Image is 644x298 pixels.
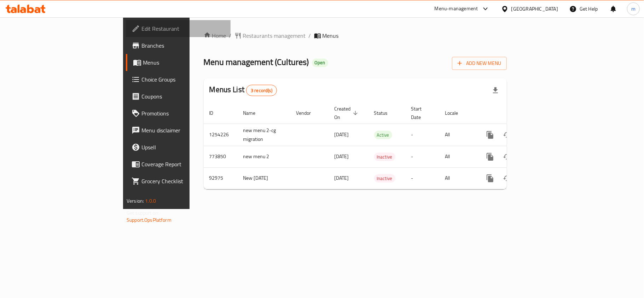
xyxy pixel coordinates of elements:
[374,174,395,183] span: Inactive
[406,146,440,167] td: -
[499,170,516,187] button: Change Status
[126,37,231,54] a: Branches
[126,173,231,190] a: Grocery Checklist
[374,153,395,161] span: Inactive
[141,92,225,101] span: Coupons
[141,160,225,168] span: Coverage Report
[143,58,225,67] span: Menus
[238,124,291,146] td: new menu 2-cg migration
[309,31,311,40] li: /
[435,5,478,13] div: Menu-management
[296,109,320,117] span: Vendor
[476,102,555,124] th: Actions
[499,148,516,165] button: Change Status
[209,84,277,96] h2: Menus List
[141,126,225,135] span: Menu disclaimer
[374,109,397,117] span: Status
[126,122,231,139] a: Menu disclaimer
[335,173,349,183] span: [DATE]
[127,208,159,217] span: Get support on:
[209,109,223,117] span: ID
[487,82,504,99] div: Export file
[243,109,265,117] span: Name
[126,20,231,37] a: Edit Restaurant
[335,152,349,161] span: [DATE]
[440,124,476,146] td: All
[374,131,392,139] div: Active
[335,105,360,121] span: Created On
[238,146,291,167] td: new menu 2
[126,54,231,71] a: Menus
[238,167,291,189] td: New [DATE]
[145,196,156,205] span: 1.0.0
[141,177,225,185] span: Grocery Checklist
[127,196,144,205] span: Version:
[312,59,328,67] div: Open
[482,126,499,143] button: more
[126,71,231,88] a: Choice Groups
[452,57,507,70] button: Add New Menu
[440,167,476,189] td: All
[335,130,349,139] span: [DATE]
[246,87,277,94] span: 3 record(s)
[411,105,431,121] span: Start Date
[243,31,306,40] span: Restaurants management
[458,59,501,68] span: Add New Menu
[406,167,440,189] td: -
[406,124,440,146] td: -
[246,85,277,96] div: Total records count
[374,131,392,139] span: Active
[141,41,225,50] span: Branches
[374,153,395,161] div: Inactive
[499,126,516,143] button: Change Status
[126,88,231,105] a: Coupons
[445,109,468,117] span: Locale
[204,102,555,189] table: enhanced table
[482,148,499,165] button: more
[127,215,172,225] a: Support.OpsPlatform
[141,75,225,84] span: Choice Groups
[126,156,231,173] a: Coverage Report
[141,109,225,118] span: Promotions
[631,5,636,13] span: m
[511,5,558,13] div: [GEOGRAPHIC_DATA]
[323,31,339,40] span: Menus
[482,170,499,187] button: more
[234,31,306,40] a: Restaurants management
[204,31,507,40] nav: breadcrumb
[204,54,309,70] span: Menu management ( Cultures )
[312,60,328,66] span: Open
[141,24,225,33] span: Edit Restaurant
[141,143,225,151] span: Upsell
[126,139,231,156] a: Upsell
[126,105,231,122] a: Promotions
[440,146,476,167] td: All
